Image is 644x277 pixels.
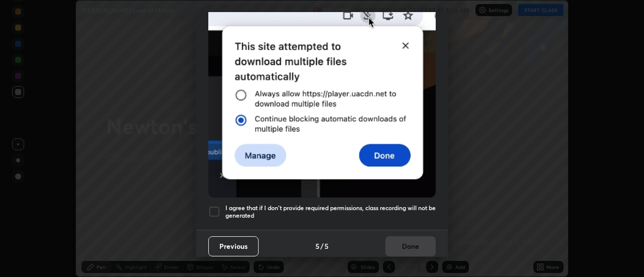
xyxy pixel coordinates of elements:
[208,236,259,256] button: Previous
[225,204,436,220] h5: I agree that if I don't provide required permissions, class recording will not be generated
[325,241,329,251] h4: 5
[320,241,324,251] h4: /
[315,241,319,251] h4: 5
